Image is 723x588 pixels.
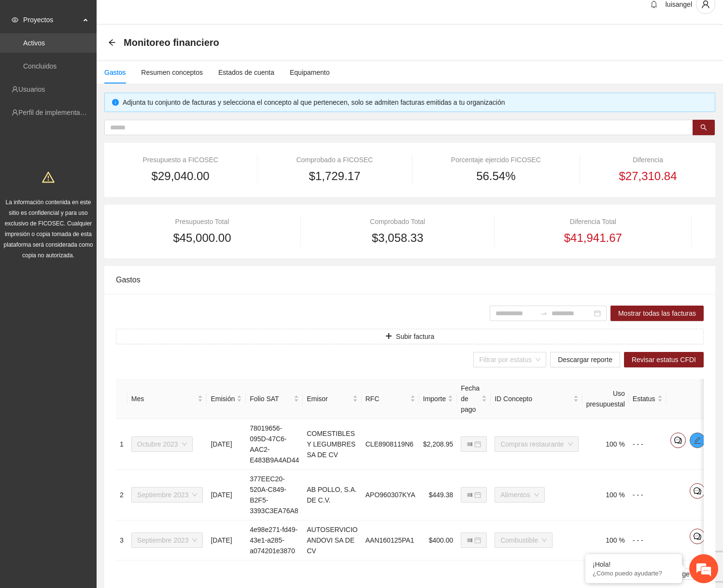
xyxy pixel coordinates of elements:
[476,167,515,185] span: 56.54%
[690,433,705,448] button: edit
[116,266,704,294] div: Gastos
[550,352,620,367] button: Descargar reporte
[250,393,292,404] span: Folio SAT
[593,560,675,568] div: ¡Hola!
[419,520,457,560] td: $400.00
[419,379,457,419] th: Importe
[629,470,666,520] td: - - -
[18,85,45,93] a: Usuarios
[23,62,57,70] a: Concluidos
[137,533,198,547] span: Septiembre 2023
[141,67,203,78] div: Resumen conceptos
[385,333,392,340] span: plus
[558,354,612,365] span: Descargar reporte
[18,109,94,116] a: Perfil de implementadora
[582,379,629,419] th: Uso presupuestal
[540,309,548,317] span: swap-right
[290,67,330,78] div: Equipamento
[362,419,419,470] td: CLE8908119N6
[116,470,128,520] td: 2
[211,393,235,404] span: Emisión
[269,154,400,165] div: Comprobado a FICOSEC
[690,529,705,544] button: comment
[564,229,622,247] span: $41,941.67
[461,383,480,415] span: Fecha de pago
[491,379,582,419] th: ID Concepto
[207,419,246,470] td: [DATE]
[108,39,116,47] div: Back
[207,470,246,520] td: [DATE]
[309,167,360,185] span: $1,729.17
[12,16,18,23] span: eye
[131,393,196,404] span: Mes
[700,124,707,132] span: search
[173,229,231,247] span: $45,000.00
[670,433,686,448] button: comment
[666,0,692,8] span: luisangel
[500,437,573,451] span: Compras restaurante
[158,5,182,28] div: Minimizar ventana de chat en vivo
[246,419,303,470] td: 78019656-095D-47C6-AAC2-E483B9A4AD44
[307,393,350,404] span: Emisor
[246,470,303,520] td: 377EEC20-520A-C849-B2F5-3393C3EA76A8
[582,520,629,560] td: 100 %
[619,167,677,185] span: $27,310.84
[128,379,207,419] th: Mes
[540,309,548,317] span: to
[116,419,128,470] td: 1
[362,379,419,419] th: RFC
[419,470,457,520] td: $449.38
[303,419,361,470] td: COMESTIBLES Y LEGUMBRES SA DE CV
[362,470,419,520] td: APO960307KYA
[693,120,715,135] button: search
[56,129,133,226] span: Estamos en línea.
[647,0,661,8] span: bell
[582,470,629,520] td: 100 %
[50,49,162,62] div: Chatee con nosotros ahora
[362,520,419,560] td: AAN160125PA1
[313,216,482,227] div: Comprobado Total
[629,379,666,419] th: Estatus
[4,199,93,259] span: La información contenida en este sitio es confidencial y para uso exclusivo de FICOSEC. Cualquier...
[671,436,685,444] span: comment
[116,329,704,344] button: plusSubir factura
[246,520,303,560] td: 4e98e271-fd49-43e1-a285-a074201e3870
[104,67,126,78] div: Gastos
[610,306,704,321] button: Mostrar todas las facturas
[23,39,45,47] a: Activos
[5,264,184,297] textarea: Escriba su mensaje y pulse “Intro”
[207,379,246,419] th: Emisión
[303,520,361,560] td: AUTOSERVICIO ANDOVI SA DE CV
[108,39,116,46] span: arrow-left
[137,437,187,451] span: Octubre 2023
[137,488,198,502] span: Septiembre 2023
[592,154,704,165] div: Diferencia
[582,419,629,470] td: 100 %
[23,10,80,29] span: Proyectos
[507,216,679,227] div: Diferencia Total
[116,520,128,560] td: 3
[303,470,361,520] td: AB POLLO, S.A. DE C.V.
[500,488,539,502] span: Alimentos
[123,97,708,108] div: Adjunta tu conjunto de facturas y selecciona el concepto al que pertenecen, solo se admiten factu...
[366,393,408,404] span: RFC
[396,331,434,342] span: Subir factura
[419,419,457,470] td: $2,208.95
[42,171,55,183] span: warning
[423,393,446,404] span: Importe
[618,308,696,319] span: Mostrar todas las facturas
[690,532,705,540] span: comment
[303,379,361,419] th: Emisor
[218,67,274,78] div: Estados de cuenta
[500,533,547,547] span: Combustible
[629,520,666,560] td: - - -
[207,520,246,560] td: [DATE]
[633,393,655,404] span: Estatus
[632,354,696,365] span: Revisar estatus CFDI
[593,570,675,577] p: ¿Cómo puedo ayudarte?
[372,229,424,247] span: $3,058.33
[246,379,303,419] th: Folio SAT
[112,99,119,106] span: info-circle
[424,154,567,165] div: Porcentaje ejercido FICOSEC
[624,352,704,367] button: Revisar estatus CFDI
